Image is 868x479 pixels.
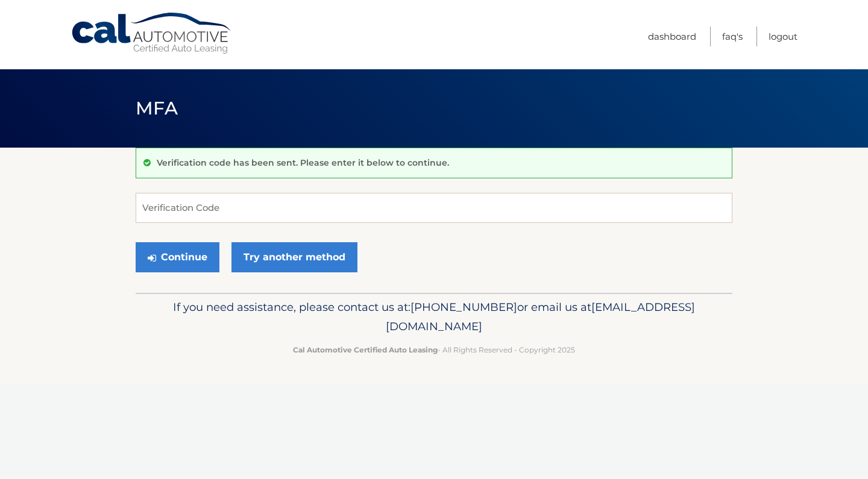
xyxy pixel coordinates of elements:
[648,27,696,46] a: Dashboard
[136,193,732,223] input: Verification Code
[157,157,449,168] p: Verification code has been sent. Please enter it below to continue.
[136,242,219,272] button: Continue
[722,27,743,46] a: FAQ's
[136,97,178,119] span: MFA
[410,300,517,314] span: [PHONE_NUMBER]
[293,345,438,354] strong: Cal Automotive Certified Auto Leasing
[143,343,725,356] p: - All Rights Reserved - Copyright 2025
[143,298,725,336] p: If you need assistance, please contact us at: or email us at
[769,27,797,46] a: Logout
[231,242,357,272] a: Try another method
[71,12,233,55] a: Cal Automotive
[386,300,695,333] span: [EMAIL_ADDRESS][DOMAIN_NAME]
